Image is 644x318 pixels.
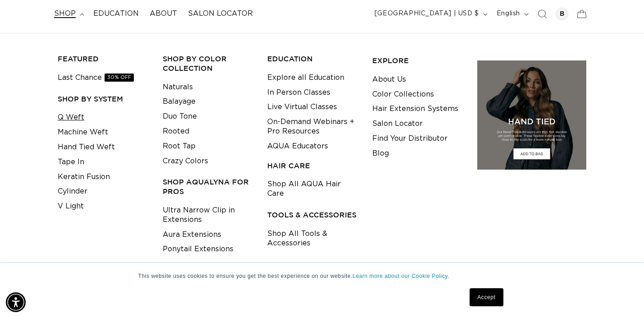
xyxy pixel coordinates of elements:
a: Ponytail Extensions [163,242,233,257]
h3: EDUCATION [267,54,358,64]
a: About Us [372,72,406,87]
a: Rooted [163,124,189,139]
a: In Person Classes [267,85,330,100]
a: AQUA Educators [267,139,328,154]
a: Q Weft [58,110,84,125]
a: Blog [372,146,389,161]
a: Find Your Distributor [372,131,448,146]
span: About [150,9,177,18]
a: Last Chance30% OFF [58,70,134,85]
span: [GEOGRAPHIC_DATA] | USD $ [375,9,479,18]
a: Machine Weft [58,125,108,140]
summary: shop [49,4,88,24]
a: Crazy Colors [163,154,208,169]
a: Hair Extension Systems [372,101,458,116]
a: Accept [470,288,503,306]
button: [GEOGRAPHIC_DATA] | USD $ [369,5,491,23]
a: Hand Tied Weft [58,140,115,155]
h3: TOOLS & ACCESSORIES [267,210,358,220]
a: On-Demand Webinars + Pro Resources [267,115,358,139]
a: Salon Locator [372,116,423,131]
iframe: Chat Widget [599,275,644,318]
a: Salon Locator [183,4,258,24]
span: Salon Locator [188,9,253,18]
h3: Shop AquaLyna for Pros [163,177,254,196]
h3: FEATURED [58,54,149,64]
span: 30% OFF [105,74,134,82]
a: Ultra Narrow Clip in Extensions [163,203,254,227]
span: Education [93,9,139,18]
h3: EXPLORE [372,56,463,65]
a: Duo Tone [163,109,197,124]
a: Shop All AQUA Hair Care [267,177,358,201]
span: shop [54,9,76,18]
a: Education [88,4,144,24]
h3: HAIR CARE [267,161,358,171]
a: Live Virtual Classes [267,100,337,115]
h3: SHOP BY SYSTEM [58,94,149,104]
a: Shop All Tools & Accessories [267,226,358,251]
a: V Light [58,199,84,214]
a: Color Collections [372,87,434,102]
a: Learn more about our Cookie Policy. [352,273,449,279]
a: Tape In [58,155,84,170]
a: Root Tap [163,139,196,154]
a: Cylinder [58,184,87,199]
a: Aura Extensions [163,227,221,242]
summary: Search [532,4,552,24]
a: About [144,4,183,24]
h3: Shop by Color Collection [163,54,254,73]
div: Accessibility Menu [6,292,26,312]
a: Naturals [163,80,193,95]
p: This website uses cookies to ensure you get the best experience on our website. [138,272,506,280]
a: Keratin Fusion [58,170,110,184]
a: Explore all Education [267,70,344,85]
button: English [491,5,532,23]
span: English [497,9,520,18]
a: Balayage [163,94,196,109]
